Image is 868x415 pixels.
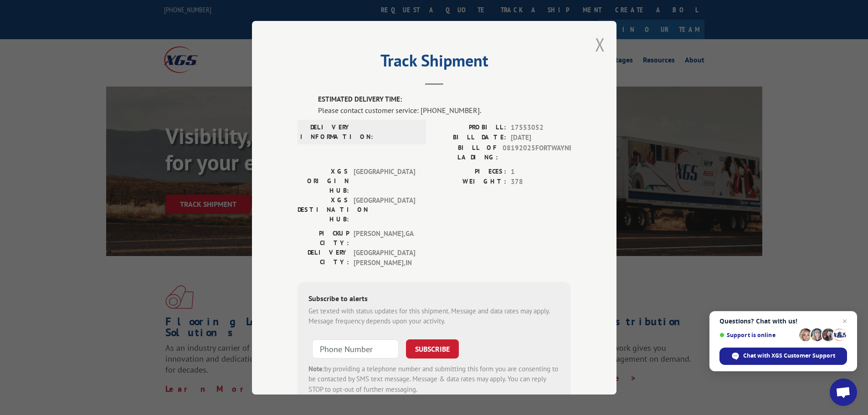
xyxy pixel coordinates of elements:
[434,122,506,133] label: PROBILL:
[743,352,835,360] span: Chat with XGS Customer Support
[434,133,506,143] label: BILL DATE:
[434,166,506,177] label: PIECES:
[298,166,349,195] label: XGS ORIGIN HUB:
[298,247,349,268] label: DELIVERY CITY:
[511,133,571,143] span: [DATE]
[300,122,352,141] label: DELIVERY INFORMATION:
[406,339,459,358] button: SUBSCRIBE
[511,177,571,187] span: 378
[308,306,560,326] div: Get texted with status updates for this shipment. Message and data rates may apply. Message frequ...
[308,364,324,373] strong: Note:
[434,177,506,187] label: WEIGHT:
[298,54,571,72] h2: Track Shipment
[318,94,571,105] label: ESTIMATED DELIVERY TIME:
[354,195,415,224] span: [GEOGRAPHIC_DATA]
[434,143,498,162] label: BILL OF LADING:
[312,339,399,358] input: Phone Number
[318,104,571,115] div: Please contact customer service: [PHONE_NUMBER].
[354,247,415,268] span: [GEOGRAPHIC_DATA][PERSON_NAME] , IN
[511,166,571,177] span: 1
[719,318,847,325] span: Questions? Chat with us!
[503,143,571,162] span: 08192025FORTWAYNE
[298,195,349,224] label: XGS DESTINATION HUB:
[354,228,415,247] span: [PERSON_NAME] , GA
[830,379,857,406] a: Open chat
[595,32,605,56] button: Close modal
[719,332,796,338] span: Support is online
[511,122,571,133] span: 17553052
[719,348,847,365] span: Chat with XGS Customer Support
[298,228,349,247] label: PICKUP CITY:
[308,364,560,395] div: by providing a telephone number and submitting this form you are consenting to be contacted by SM...
[354,166,415,195] span: [GEOGRAPHIC_DATA]
[308,292,560,306] div: Subscribe to alerts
